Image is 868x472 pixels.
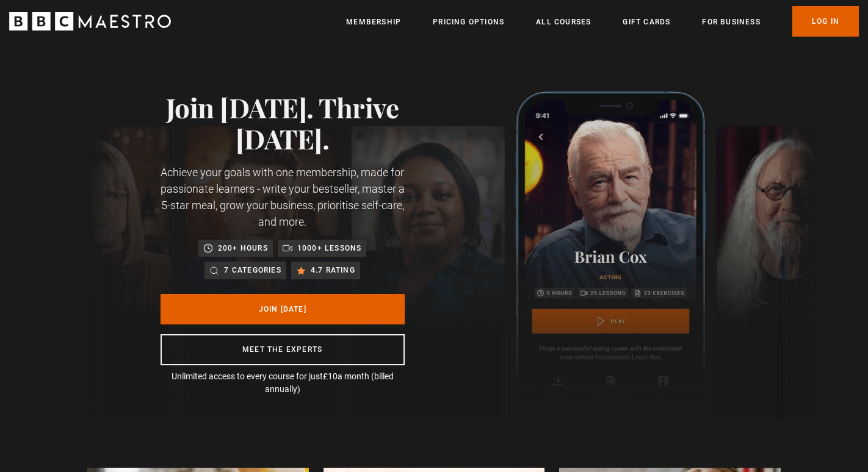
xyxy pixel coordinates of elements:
p: Unlimited access to every course for just a month (billed annually) [161,370,405,396]
a: Pricing Options [433,16,504,28]
p: 200+ hours [218,242,268,254]
a: Gift Cards [623,16,670,28]
p: 1000+ lessons [297,242,362,254]
a: Membership [346,16,401,28]
h1: Join [DATE]. Thrive [DATE]. [161,91,405,154]
p: 4.7 rating [311,264,355,276]
p: Achieve your goals with one membership, made for passionate learners - write your bestseller, mas... [161,164,405,230]
svg: BBC Maestro [9,12,171,30]
a: For business [702,16,760,28]
span: £10 [323,371,338,381]
p: 7 categories [224,264,281,276]
a: Join [DATE] [161,294,405,324]
a: Meet the experts [161,334,405,365]
a: Log In [792,6,859,37]
a: All Courses [536,16,591,28]
nav: Primary [346,6,859,37]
